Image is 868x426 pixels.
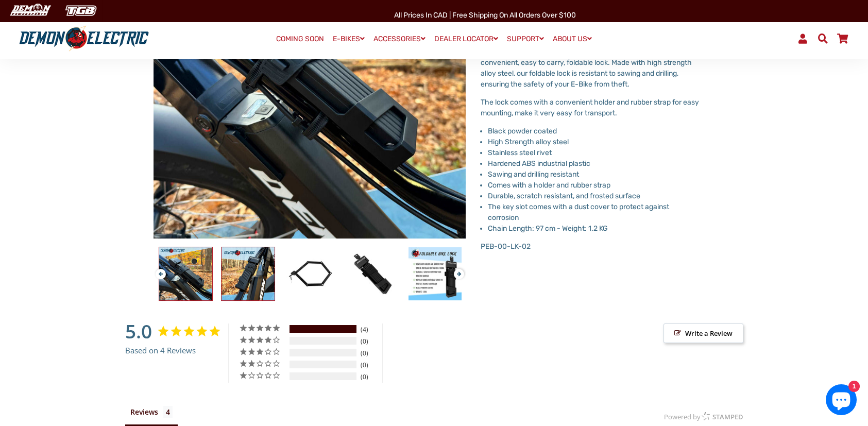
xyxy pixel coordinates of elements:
img: Demon Electric [5,2,55,19]
button: Previous [156,264,162,276]
li: Comes with a holder and rubber strap [488,180,699,191]
button: Next [454,264,460,276]
li: Hardened ABS industrial plastic [488,158,699,169]
a: ACCESSORIES [370,31,429,46]
a: SUPPORT [503,31,548,46]
img: TGB Canada [60,2,102,19]
div: 100% [290,325,356,333]
a: COMING SOON [273,32,328,46]
li: Chain Length: 97 cm - Weight: 1.2 KG [488,223,699,234]
div: 5 ★ [239,323,288,332]
img: Foldable Bike Lock - Demon Electric [346,247,399,300]
div: 5-Star Ratings [290,325,356,333]
li: Durable, scratch resistant, and frosted surface [488,191,699,201]
li: Black powder coated [488,126,699,137]
span: Write a Review [663,323,743,343]
li: The key slot comes with a dust cover to protect against corrosion [488,201,699,223]
img: Foldable Bike Lock - Demon Electric [222,247,275,300]
li: Stainless steel rivet [488,147,699,158]
a: ABOUT US [549,31,595,46]
p: PEB-00-LK-02 [481,241,699,252]
li: Reviews [125,403,178,426]
strong: 5.0 [125,318,152,344]
img: Stamped logo icon [701,411,711,421]
span: All Prices in CAD | Free shipping on all orders over $100 [394,11,576,20]
li: High Strength alloy steel [488,137,699,147]
span: STAMPED [712,412,743,421]
img: Demon Electric logo [15,25,152,52]
img: Foldable Bike Lock - Demon Electric [159,247,212,300]
a: E-BIKES [329,31,368,46]
li: Sawing and drilling resistant [488,169,699,180]
span: Based on 4 Reviews [125,345,196,356]
img: Foldable Bike Lock - Demon Electric [409,247,462,300]
p: The lock comes with a convenient holder and rubber strap for easy mounting, make it very easy for... [481,97,699,118]
div: 4 [358,325,380,334]
p: Trust that your E-Bike is safe no matter where you go with our convenient, easy to carry, foldabl... [481,46,699,90]
a: DEALER LOCATOR [431,31,502,46]
inbox-online-store-chat: Shopify online store chat [823,384,860,418]
a: Powered by STAMPED [664,412,743,421]
img: Foldable Bike Lock - Demon Electric [284,247,337,300]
